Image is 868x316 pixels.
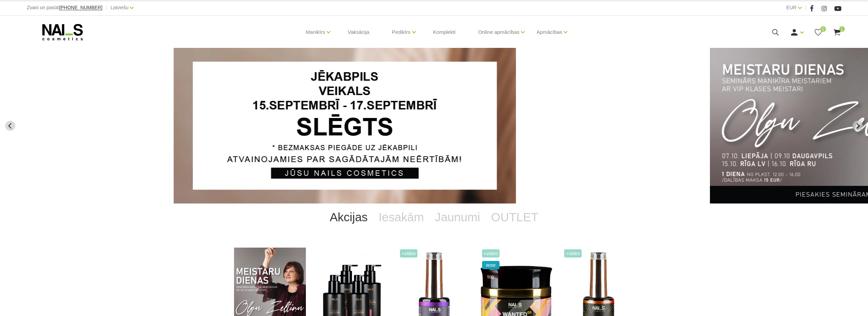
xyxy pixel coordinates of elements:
span: +Video [482,249,500,258]
a: Iesakām [373,203,429,231]
a: Akcijas [324,203,373,231]
span: | [805,3,806,12]
a: 1 [833,28,841,37]
a: Manikīrs [306,18,325,46]
span: wow [482,261,500,269]
a: Komplekti [428,16,461,49]
span: +Video [400,249,418,258]
button: Next slide [853,121,863,131]
div: Zvani un pasūti [27,3,102,12]
span: | [106,3,107,12]
span: 1 [839,26,845,32]
a: Apmācības [536,18,562,46]
li: 1 of 14 [173,48,694,203]
span: 0 [820,26,826,32]
span: +Video [564,249,582,258]
a: EUR [786,3,796,12]
a: [PHONE_NUMBER] [59,5,102,10]
a: Pedikīrs [392,18,410,46]
a: Jaunumi [429,203,485,231]
a: Latviešu [111,3,128,12]
a: OUTLET [485,203,544,231]
a: Online apmācības [478,18,519,46]
a: Vaksācija [342,16,375,49]
span: top [482,273,500,281]
button: Go to last slide [5,121,15,131]
a: 0 [814,28,822,37]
